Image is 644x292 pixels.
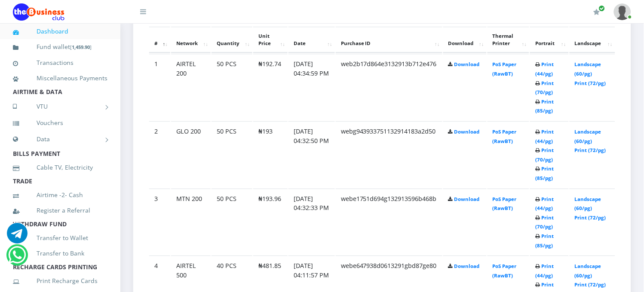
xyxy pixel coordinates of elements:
[535,233,554,249] a: Print (85/pg)
[13,228,107,248] a: Transfer to Wallet
[149,189,170,255] td: 3
[288,54,335,120] td: [DATE] 04:34:59 PM
[454,196,480,202] a: Download
[149,27,170,53] th: #: activate to sort column descending
[13,113,107,133] a: Vouchers
[493,61,517,77] a: PoS Paper (RawBT)
[599,5,605,12] span: Renew/Upgrade Subscription
[171,189,211,255] td: MTN 200
[8,251,26,265] a: Chat for support
[13,271,107,291] a: Print Recharge Cards
[288,121,335,188] td: [DATE] 04:32:50 PM
[454,61,480,67] a: Download
[614,3,631,20] img: User
[488,27,529,53] th: Thermal Printer: activate to sort column ascending
[13,128,107,150] a: Data
[575,147,606,153] a: Print (72/pg)
[13,96,107,117] a: VTU
[171,27,211,53] th: Network: activate to sort column ascending
[212,189,252,255] td: 50 PCS
[13,37,107,57] a: Fund wallet[1,459.90]
[149,54,170,120] td: 1
[13,53,107,73] a: Transactions
[535,196,554,212] a: Print (44/pg)
[253,189,288,255] td: ₦193.96
[288,189,335,255] td: [DATE] 04:32:33 PM
[575,263,601,279] a: Landscape (60/pg)
[212,27,252,53] th: Quantity: activate to sort column ascending
[535,214,554,230] a: Print (70/pg)
[493,128,517,144] a: PoS Paper (RawBT)
[535,128,554,144] a: Print (44/pg)
[570,27,615,53] th: Landscape: activate to sort column ascending
[535,80,554,96] a: Print (70/pg)
[575,128,601,144] a: Landscape (60/pg)
[575,61,601,77] a: Landscape (60/pg)
[575,196,601,212] a: Landscape (60/pg)
[13,201,107,220] a: Register a Referral
[493,196,517,212] a: PoS Paper (RawBT)
[454,263,480,269] a: Download
[171,54,211,120] td: AIRTEL 200
[171,121,211,188] td: GLO 200
[535,165,554,181] a: Print (85/pg)
[13,21,107,41] a: Dashboard
[288,27,335,53] th: Date: activate to sort column ascending
[336,121,442,188] td: webg943933751132914183a2d50
[493,263,517,279] a: PoS Paper (RawBT)
[443,27,487,53] th: Download: activate to sort column ascending
[13,243,107,263] a: Transfer to Bank
[454,128,480,135] a: Download
[336,27,442,53] th: Purchase ID: activate to sort column ascending
[13,185,107,205] a: Airtime -2- Cash
[530,27,569,53] th: Portrait: activate to sort column ascending
[253,27,288,53] th: Unit Price: activate to sort column ascending
[535,147,554,163] a: Print (70/pg)
[253,54,288,120] td: ₦192.74
[13,3,64,21] img: Logo
[336,189,442,255] td: webe1751d694g132913596b468b
[253,121,288,188] td: ₦193
[70,44,92,50] small: [ ]
[72,44,90,50] b: 1,459.90
[13,68,107,88] a: Miscellaneous Payments
[535,61,554,77] a: Print (44/pg)
[594,9,600,15] i: Renew/Upgrade Subscription
[13,158,107,177] a: Cable TV, Electricity
[575,281,606,288] a: Print (72/pg)
[212,54,252,120] td: 50 PCS
[149,121,170,188] td: 2
[535,98,554,114] a: Print (85/pg)
[575,80,606,86] a: Print (72/pg)
[212,121,252,188] td: 50 PCS
[336,54,442,120] td: web2b17d864e3132913b712e476
[575,214,606,221] a: Print (72/pg)
[7,229,28,243] a: Chat for support
[535,263,554,279] a: Print (44/pg)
